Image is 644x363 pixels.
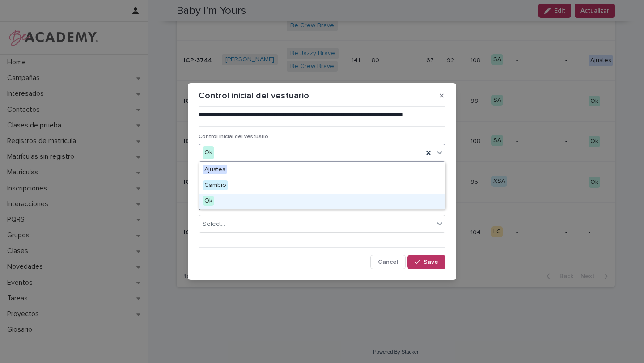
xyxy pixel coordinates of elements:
[378,259,398,265] span: Cancel
[203,165,227,174] span: Ajustes
[203,219,225,229] div: Select...
[407,255,445,269] button: Save
[199,134,268,139] span: Control inicial del vestuario
[370,255,406,269] button: Cancel
[203,196,214,206] span: Ok
[424,259,438,265] span: Save
[203,146,214,159] div: Ok
[199,194,445,209] div: Ok
[199,162,445,178] div: Ajustes
[203,180,228,190] span: Cambio
[199,90,309,101] p: Control inicial del vestuario
[199,178,445,194] div: Cambio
